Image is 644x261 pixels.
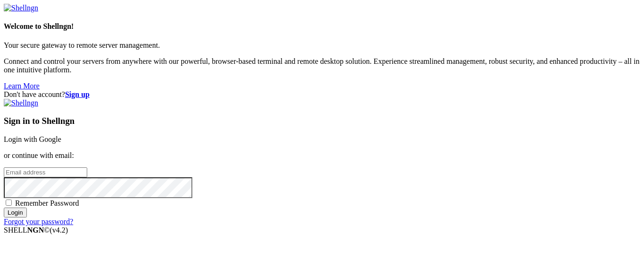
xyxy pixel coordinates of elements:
[4,226,68,234] span: SHELL ©
[65,90,90,98] a: Sign up
[4,217,73,226] a: Forgot your password?
[4,82,40,90] a: Learn More
[4,208,27,217] input: Login
[4,116,640,126] h3: Sign in to Shellngn
[4,90,640,99] div: Don't have account?
[6,200,12,206] input: Remember Password
[15,199,79,207] span: Remember Password
[27,226,44,234] b: NGN
[4,41,640,50] p: Your secure gateway to remote server management.
[4,99,38,107] img: Shellngn
[4,167,87,177] input: Email address
[4,4,38,12] img: Shellngn
[4,135,61,143] a: Login with Google
[4,151,640,160] p: or continue with email:
[4,57,640,74] p: Connect and control your servers from anywhere with our powerful, browser-based terminal and remo...
[4,22,640,31] h4: Welcome to Shellngn!
[50,226,68,234] span: 4.2.0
